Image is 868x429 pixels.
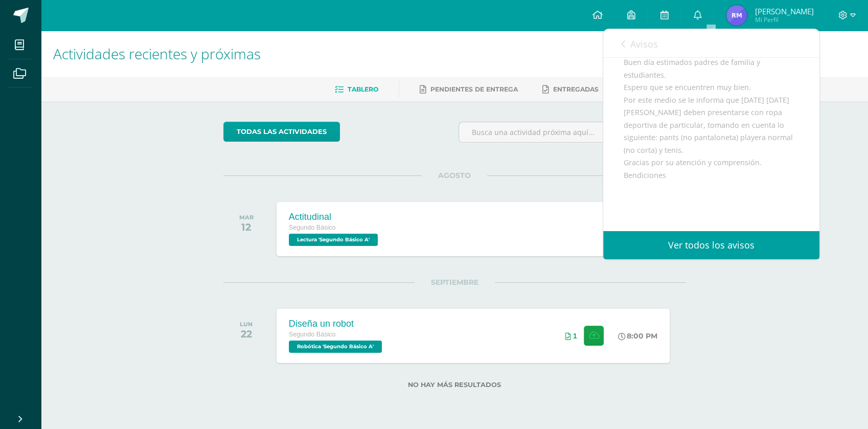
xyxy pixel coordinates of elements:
a: todas las Actividades [223,122,340,142]
div: 22 [240,328,253,340]
span: Segundo Básico [289,224,336,231]
span: AGOSTO [422,171,487,180]
span: Mi Perfil [755,15,813,24]
span: Robótica 'Segundo Básico A' [289,341,382,353]
a: Tablero [335,81,378,98]
span: Entregadas [553,85,599,93]
span: SEPTIEMBRE [415,278,495,287]
span: [PERSON_NAME] [755,6,813,16]
a: Entregadas [542,81,599,98]
span: Tablero [348,85,378,93]
div: Diseña un robot [289,319,384,329]
div: 12 [239,221,254,233]
label: No hay más resultados [223,381,686,389]
div: Archivos entregados [565,332,577,340]
a: Ver todos los avisos [603,231,819,259]
div: MAR [239,214,254,221]
span: 63 [741,37,750,49]
div: 8:00 PM [618,331,657,341]
input: Busca una actividad próxima aquí... [459,122,686,142]
div: Actitudinal [289,212,380,222]
span: Pendientes de entrega [430,85,518,93]
span: Segundo Básico [289,331,336,338]
img: e5228948b5b44bac6346f8a16405ae19.png [726,5,747,26]
a: Pendientes de entrega [420,81,518,98]
div: Buen día estimados padres de familia y estudiantes. Espero que se encuentren muy bien. Por este m... [624,56,799,257]
span: Lectura 'Segundo Básico A' [289,234,378,246]
div: LUN [240,321,253,328]
span: Actividades recientes y próximas [53,44,261,63]
span: 1 [573,332,577,340]
span: avisos sin leer [741,37,802,49]
span: Avisos [630,38,658,50]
